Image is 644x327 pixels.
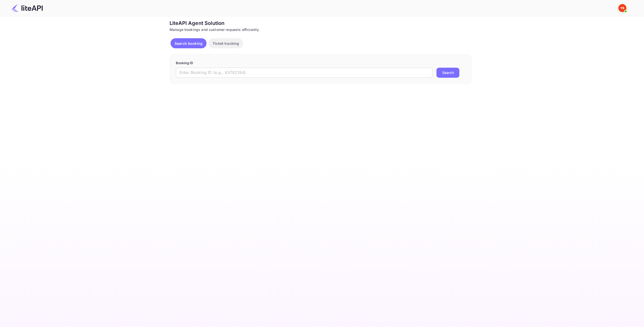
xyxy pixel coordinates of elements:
[11,4,43,12] img: LiteAPI Logo
[213,41,239,46] p: Ticket tracking
[176,61,465,66] p: Booking ID
[170,27,471,32] div: Manage bookings and customer requests efficiently.
[176,68,432,78] input: Enter Booking ID (e.g., 63782194)
[175,41,203,46] p: Search booking
[170,19,471,27] div: LiteAPI Agent Solution
[618,4,626,12] img: Yandex Support
[436,68,459,78] button: Search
